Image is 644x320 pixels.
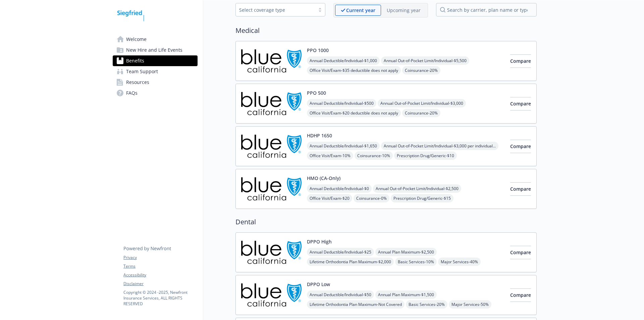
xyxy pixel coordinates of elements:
img: Blue Shield of California carrier logo [241,89,302,118]
span: Office Visit/Exam - 10% [307,151,353,160]
a: FAQs [113,88,198,98]
span: Compare [510,186,531,192]
input: search by carrier, plan name or type [436,3,537,16]
span: Compare [510,58,531,64]
a: New Hire and Life Events [113,45,198,55]
span: Annual Out-of-Pocket Limit/Individual - $3,000 [378,99,466,107]
img: Blue Shield of California carrier logo [241,47,302,75]
span: Team Support [126,66,158,77]
span: Office Visit/Exam - $35 deductible does not apply [307,66,401,75]
button: DPPO High [307,238,332,245]
div: Select coverage type [239,6,312,13]
span: New Hire and Life Events [126,45,182,55]
a: Resources [113,77,198,88]
span: Annual Plan Maximum - $1,500 [375,290,437,299]
span: Major Services - 40% [438,258,481,266]
span: Annual Deductible/Individual - $500 [307,99,376,107]
button: Compare [510,140,531,153]
span: Annual Plan Maximum - $2,500 [375,248,437,256]
span: Coinsurance - 10% [355,151,393,160]
span: Basic Services - 10% [395,258,437,266]
a: Benefits [113,55,198,66]
a: Team Support [113,66,198,77]
span: Welcome [126,34,147,45]
span: Lifetime Orthodontia Plan Maximum - Not Covered [307,300,405,309]
span: Benefits [126,55,144,66]
a: Welcome [113,34,198,45]
span: Coinsurance - 20% [402,109,440,117]
span: Compare [510,249,531,256]
h2: Dental [235,217,537,227]
button: HDHP 1650 [307,132,332,139]
button: Compare [510,97,531,110]
img: Blue Shield of California carrier logo [241,132,302,161]
span: Annual Deductible/Individual - $50 [307,290,374,299]
p: Upcoming year [387,7,421,14]
span: Prescription Drug/Generic - $15 [391,194,453,202]
span: Office Visit/Exam - $20 deductible does not apply [307,109,401,117]
span: Major Services - 50% [449,300,491,309]
span: Coinsurance - 20% [402,66,440,75]
span: Annual Out-of-Pocket Limit/Individual - $2,500 [373,184,461,193]
span: Basic Services - 20% [406,300,447,309]
button: Compare [510,54,531,68]
span: Coinsurance - 0% [354,194,389,202]
button: DPPO Low [307,281,330,288]
span: Lifetime Orthodontia Plan Maximum - $2,000 [307,258,394,266]
span: Annual Deductible/Individual - $25 [307,248,374,256]
span: Compare [510,292,531,298]
img: Blue Shield of California carrier logo [241,281,302,309]
h2: Medical [235,26,537,36]
a: Terms [123,263,197,269]
span: Annual Deductible/Individual - $1,650 [307,142,380,150]
span: Compare [510,100,531,107]
img: Blue Shield of California carrier logo [241,175,302,203]
button: HMO (CA-Only) [307,175,340,182]
span: Office Visit/Exam - $20 [307,194,352,202]
button: PPO 500 [307,89,326,96]
span: Annual Out-of-Pocket Limit/Individual - $3,000 per individual / $3,500 per family member [381,142,498,150]
button: Compare [510,246,531,259]
button: Compare [510,182,531,196]
img: Blue Shield of California carrier logo [241,238,302,267]
span: Annual Out-of-Pocket Limit/Individual - $5,500 [381,56,469,65]
a: Accessibility [123,272,197,278]
button: PPO 1000 [307,47,329,54]
span: FAQs [126,88,138,98]
a: Disclaimer [123,281,197,287]
p: Copyright © 2024 - 2025 , Newfront Insurance Services, ALL RIGHTS RESERVED [123,289,197,307]
span: Resources [126,77,149,88]
span: Prescription Drug/Generic - $10 [394,151,457,160]
button: Compare [510,288,531,302]
p: Current year [346,7,375,14]
span: Annual Deductible/Individual - $1,000 [307,56,380,65]
span: Annual Deductible/Individual - $0 [307,184,372,193]
a: Privacy [123,255,197,261]
span: Compare [510,143,531,149]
